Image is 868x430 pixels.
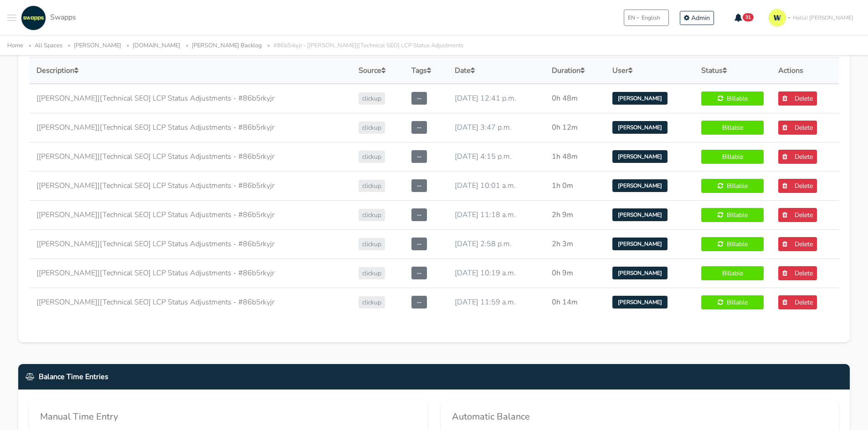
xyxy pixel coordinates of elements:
[605,57,694,84] th: User
[447,57,544,84] th: Date
[192,41,262,50] a: [PERSON_NAME] Backlog
[778,295,817,309] a: Delete
[778,91,817,106] a: Delete
[411,92,427,105] span: --
[411,267,427,279] span: --
[701,121,763,135] a: Billable
[447,288,544,317] td: [DATE] 11:59 a.m.
[701,237,763,251] a: Billable
[778,208,817,222] a: Delete
[544,200,605,229] td: 2h 9m
[50,12,76,22] span: Swapps
[7,5,16,30] button: Toggle navigation menu
[18,364,850,390] div: Balance Time Entries
[411,179,427,192] span: --
[701,150,763,164] a: Billable
[359,267,385,279] span: clickup
[701,266,763,280] a: Billable
[701,208,763,222] a: Billable
[642,14,660,22] span: English
[7,41,23,50] a: Home
[21,5,46,30] img: swapps-linkedin-v2.jpg
[447,171,544,200] td: [DATE] 10:01 a.m.
[452,411,828,422] h5: Automatic Balance
[544,258,605,288] td: 0h 9m
[447,258,544,288] td: [DATE] 10:19 a.m.
[778,237,817,251] a: Delete
[544,57,605,84] th: Duration
[768,9,786,27] img: isotipo-3-3e143c57.png
[701,179,763,193] a: Billable
[612,121,668,134] span: [PERSON_NAME]
[612,238,668,250] span: [PERSON_NAME]
[404,57,448,84] th: Tags
[411,121,427,134] span: --
[544,229,605,258] td: 2h 3m
[411,296,427,309] span: --
[793,14,853,22] span: Hello! [PERSON_NAME]
[612,208,668,221] span: [PERSON_NAME]
[447,84,544,113] td: [DATE] 12:41 p.m.
[359,180,385,192] span: clickup
[691,14,710,22] span: Admin
[74,41,121,50] a: [PERSON_NAME]
[544,84,605,113] td: 0h 48m
[778,266,817,280] a: Delete
[544,142,605,171] td: 1h 48m
[359,296,385,309] span: clickup
[29,200,351,229] td: [[PERSON_NAME]][Technical SEO] LCP Status Adjustments - #86b5rkyjr
[19,5,76,30] a: Swapps
[778,121,817,135] a: Delete
[612,92,668,105] span: [PERSON_NAME]
[133,41,180,50] a: [DOMAIN_NAME]
[29,258,351,288] td: [[PERSON_NAME]][Technical SEO] LCP Status Adjustments - #86b5rkyjr
[765,5,861,30] a: Hello! [PERSON_NAME]
[544,171,605,200] td: 1h 0m
[624,10,669,26] button: ENEnglish
[29,171,351,200] td: [[PERSON_NAME]][Technical SEO] LCP Status Adjustments - #86b5rkyjr
[359,151,385,163] span: clickup
[742,13,754,22] span: 31
[40,411,416,422] h5: Manual Time Entry
[729,10,760,25] button: 31
[447,200,544,229] td: [DATE] 11:18 a.m.
[612,179,668,192] span: [PERSON_NAME]
[612,267,668,279] span: [PERSON_NAME]
[778,179,817,193] a: Delete
[264,40,463,51] li: #86b5rkyjr - [[PERSON_NAME]][Technical SEO] LCP Status Adjustments
[447,113,544,142] td: [DATE] 3:47 p.m.
[359,238,385,250] span: clickup
[447,142,544,171] td: [DATE] 4:15 p.m.
[778,150,817,164] a: Delete
[29,57,351,84] th: Description
[771,57,839,84] th: Actions
[612,296,668,309] span: [PERSON_NAME]
[411,208,427,221] span: --
[612,150,668,163] span: [PERSON_NAME]
[411,238,427,250] span: --
[694,57,770,84] th: Status
[29,113,351,142] td: [[PERSON_NAME]][Technical SEO] LCP Status Adjustments - #86b5rkyjr
[29,142,351,171] td: [[PERSON_NAME]][Technical SEO] LCP Status Adjustments - #86b5rkyjr
[701,91,763,106] a: Billable
[447,229,544,258] td: [DATE] 2:58 p.m.
[544,288,605,317] td: 0h 14m
[29,288,351,317] td: [[PERSON_NAME]][Technical SEO] LCP Status Adjustments - #86b5rkyjr
[29,84,351,113] td: [[PERSON_NAME]][Technical SEO] LCP Status Adjustments - #86b5rkyjr
[359,121,385,134] span: clickup
[544,113,605,142] td: 0h 12m
[701,295,763,309] a: Billable
[680,11,714,25] a: Admin
[29,229,351,258] td: [[PERSON_NAME]][Technical SEO] LCP Status Adjustments - #86b5rkyjr
[351,57,404,84] th: Source
[359,209,385,221] span: clickup
[359,92,385,105] span: clickup
[411,150,427,163] span: --
[35,41,62,50] a: All Spaces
